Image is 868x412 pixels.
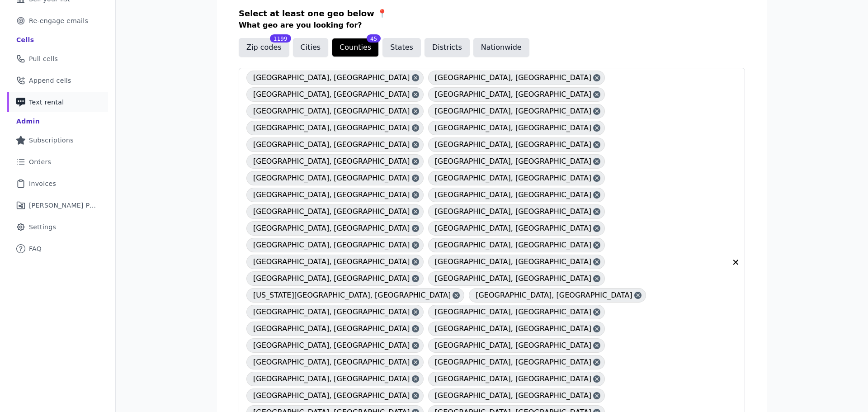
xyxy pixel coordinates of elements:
span: [GEOGRAPHIC_DATA], [GEOGRAPHIC_DATA] [435,221,592,236]
span: [GEOGRAPHIC_DATA], [GEOGRAPHIC_DATA] [253,204,410,219]
span: [GEOGRAPHIC_DATA], [GEOGRAPHIC_DATA] [435,255,592,269]
span: [GEOGRAPHIC_DATA], [GEOGRAPHIC_DATA] [435,71,592,85]
span: [GEOGRAPHIC_DATA], [GEOGRAPHIC_DATA] [435,271,592,286]
span: [GEOGRAPHIC_DATA], [GEOGRAPHIC_DATA] [435,137,592,152]
span: [GEOGRAPHIC_DATA], [GEOGRAPHIC_DATA] [476,288,632,303]
span: Settings [29,223,56,232]
button: Counties [332,38,379,57]
span: [GEOGRAPHIC_DATA], [GEOGRAPHIC_DATA] [435,355,592,369]
span: [GEOGRAPHIC_DATA], [GEOGRAPHIC_DATA] [253,388,410,403]
span: Pull cells [29,54,58,63]
span: [PERSON_NAME] Performance [29,201,97,210]
div: Cells [16,35,34,44]
button: Zip codes [239,38,289,57]
a: Re-engage emails [7,11,108,31]
span: [GEOGRAPHIC_DATA], [GEOGRAPHIC_DATA] [435,87,592,102]
span: [GEOGRAPHIC_DATA], [GEOGRAPHIC_DATA] [435,154,592,169]
span: [GEOGRAPHIC_DATA], [GEOGRAPHIC_DATA] [253,221,410,236]
span: [GEOGRAPHIC_DATA], [GEOGRAPHIC_DATA] [435,305,592,319]
span: Text rental [29,98,64,107]
div: 1199 [270,34,291,43]
span: [GEOGRAPHIC_DATA], [GEOGRAPHIC_DATA] [253,372,410,386]
span: [GEOGRAPHIC_DATA], [GEOGRAPHIC_DATA] [435,171,592,185]
span: [GEOGRAPHIC_DATA], [GEOGRAPHIC_DATA] [253,154,410,169]
span: [GEOGRAPHIC_DATA], [GEOGRAPHIC_DATA] [253,121,410,135]
button: Districts [425,38,470,57]
span: [GEOGRAPHIC_DATA], [GEOGRAPHIC_DATA] [253,355,410,369]
a: Invoices [7,174,108,194]
span: [GEOGRAPHIC_DATA], [GEOGRAPHIC_DATA] [435,388,592,403]
span: [GEOGRAPHIC_DATA], [GEOGRAPHIC_DATA] [253,87,410,102]
a: FAQ [7,239,108,259]
span: Subscriptions [29,136,74,145]
span: [GEOGRAPHIC_DATA], [GEOGRAPHIC_DATA] [435,188,592,202]
span: [GEOGRAPHIC_DATA], [GEOGRAPHIC_DATA] [253,255,410,269]
span: Append cells [29,76,71,85]
div: 45 [367,34,381,43]
span: [GEOGRAPHIC_DATA], [GEOGRAPHIC_DATA] [435,322,592,336]
span: Re-engage emails [29,16,88,25]
span: [GEOGRAPHIC_DATA], [GEOGRAPHIC_DATA] [253,188,410,202]
a: Settings [7,217,108,237]
span: [GEOGRAPHIC_DATA], [GEOGRAPHIC_DATA] [253,338,410,353]
button: Cities [293,38,329,57]
span: [GEOGRAPHIC_DATA], [GEOGRAPHIC_DATA] [435,372,592,386]
span: [US_STATE][GEOGRAPHIC_DATA], [GEOGRAPHIC_DATA] [253,288,451,303]
span: Orders [29,157,51,166]
span: [GEOGRAPHIC_DATA], [GEOGRAPHIC_DATA] [253,271,410,286]
span: [GEOGRAPHIC_DATA], [GEOGRAPHIC_DATA] [253,171,410,185]
span: [GEOGRAPHIC_DATA], [GEOGRAPHIC_DATA] [435,338,592,353]
span: [GEOGRAPHIC_DATA], [GEOGRAPHIC_DATA] [253,104,410,118]
span: [GEOGRAPHIC_DATA], [GEOGRAPHIC_DATA] [435,104,592,118]
a: Append cells [7,71,108,90]
a: [PERSON_NAME] Performance [7,195,108,215]
span: [GEOGRAPHIC_DATA], [GEOGRAPHIC_DATA] [435,204,592,219]
a: Orders [7,152,108,172]
span: FAQ [29,244,42,253]
span: Invoices [29,179,56,188]
span: [GEOGRAPHIC_DATA], [GEOGRAPHIC_DATA] [253,71,410,85]
a: Pull cells [7,49,108,69]
a: Subscriptions [7,130,108,150]
span: [GEOGRAPHIC_DATA], [GEOGRAPHIC_DATA] [253,238,410,252]
span: Select at least one geo below 📍 [239,9,387,18]
div: Admin [16,117,40,126]
span: [GEOGRAPHIC_DATA], [GEOGRAPHIC_DATA] [435,121,592,135]
a: Text rental [7,92,108,112]
button: States [382,38,421,57]
h3: What geo are you looking for? [239,20,745,31]
span: [GEOGRAPHIC_DATA], [GEOGRAPHIC_DATA] [253,305,410,319]
button: Nationwide [473,38,529,57]
span: [GEOGRAPHIC_DATA], [GEOGRAPHIC_DATA] [435,238,592,252]
span: [GEOGRAPHIC_DATA], [GEOGRAPHIC_DATA] [253,322,410,336]
span: [GEOGRAPHIC_DATA], [GEOGRAPHIC_DATA] [253,137,410,152]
